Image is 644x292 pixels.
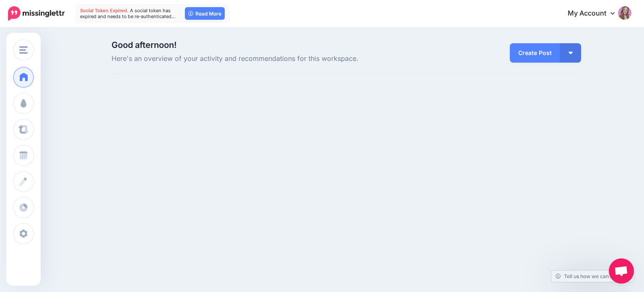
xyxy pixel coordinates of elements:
span: Social Token Expired. [80,8,129,13]
span: A social token has expired and needs to be re-authenticated… [80,8,176,19]
span: Good afternoon! [112,40,177,50]
span: Here's an overview of your activity and recommendations for this workspace. [112,53,421,64]
img: menu.png [19,46,28,54]
a: Tell us how we can improve [551,271,634,282]
img: arrow-down-white.png [569,52,573,54]
a: Read More [185,7,225,20]
div: Chat abierto [609,258,634,284]
img: Missinglettr [8,6,65,21]
a: My Account [559,3,631,24]
a: Create Post [510,43,560,63]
